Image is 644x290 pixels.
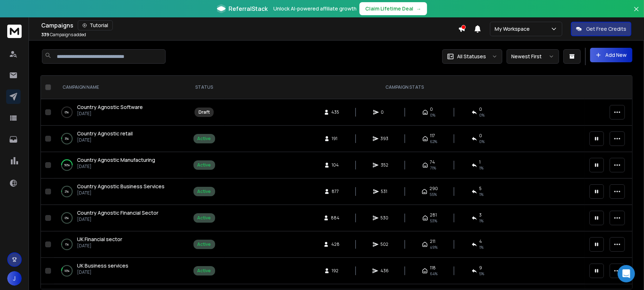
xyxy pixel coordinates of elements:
[430,165,436,171] span: 71 %
[77,156,155,164] a: Country Agnostic Manufacturing
[479,159,481,165] span: 1
[77,111,143,117] p: [DATE]
[479,212,482,218] span: 3
[381,162,388,168] span: 352
[54,152,184,178] td: 50%Country Agnostic Manufacturing[DATE]
[457,53,486,60] p: All Statuses
[77,269,128,275] p: [DATE]
[77,217,158,222] p: [DATE]
[184,76,225,99] th: STATUS
[332,162,339,168] span: 104
[381,241,389,247] span: 502
[479,265,482,271] span: 9
[7,271,22,286] button: J
[64,267,69,274] p: 10 %
[381,109,388,115] span: 0
[430,218,438,224] span: 53 %
[77,262,128,269] a: UK Business services
[197,189,211,194] div: Active
[430,239,435,244] span: 211
[41,32,86,38] p: Campaigns added
[479,139,485,144] span: 0 %
[77,104,143,111] a: Country Agnostic Software
[430,265,436,271] span: 118
[331,215,340,221] span: 884
[54,258,184,284] td: 10%UK Business services[DATE]
[381,215,389,221] span: 530
[77,130,133,137] span: Country Agnostic retail
[479,192,484,197] span: 1 %
[479,186,482,192] span: 5
[225,76,585,99] th: CAMPAIGN STATS
[380,268,389,274] span: 436
[54,76,184,99] th: CAMPAIGN NAME
[77,243,122,249] p: [DATE]
[479,106,482,112] span: 0
[332,189,339,194] span: 877
[65,109,69,116] p: 0 %
[332,109,340,115] span: 435
[359,2,427,15] button: Claim Lifetime Deal→
[78,20,113,30] button: Tutorial
[197,268,211,274] div: Active
[430,133,435,139] span: 117
[479,165,484,171] span: 1 %
[54,231,184,258] td: 1%UK Financial sector[DATE]
[479,133,482,139] span: 0
[430,244,438,250] span: 49 %
[430,271,438,277] span: 64 %
[430,106,433,112] span: 0
[77,137,133,143] p: [DATE]
[65,241,69,248] p: 1 %
[41,20,458,30] div: Campaigns
[197,136,211,142] div: Active
[197,162,211,168] div: Active
[507,49,559,64] button: Newest First
[479,244,484,250] span: 1 %
[479,218,484,224] span: 1 %
[331,241,340,247] span: 428
[199,109,210,115] div: Draft
[618,265,635,282] div: Open Intercom Messenger
[571,22,631,36] button: Get Free Credits
[77,183,165,190] span: Country Agnostic Business Services
[54,205,184,231] td: 0%Country Agnostic Financial Sector[DATE]
[65,214,69,222] p: 0 %
[430,212,437,218] span: 281
[430,159,435,165] span: 74
[586,25,626,33] p: Get Free Credits
[495,25,533,33] p: My Workspace
[77,190,165,196] p: [DATE]
[41,31,49,38] span: 339
[229,4,268,13] span: ReferralStack
[273,5,357,12] p: Unlock AI-powered affiliate growth
[77,164,155,169] p: [DATE]
[332,268,339,274] span: 192
[430,192,437,197] span: 55 %
[381,136,389,142] span: 393
[197,241,211,247] div: Active
[77,236,122,243] a: UK Financial sector
[197,215,211,221] div: Active
[381,189,388,194] span: 531
[590,48,632,62] button: Add New
[430,139,438,144] span: 62 %
[332,136,339,142] span: 191
[479,112,485,118] span: 0%
[65,135,69,142] p: 3 %
[479,239,482,244] span: 4
[54,99,184,126] td: 0%Country Agnostic Software[DATE]
[54,178,184,205] td: 2%Country Agnostic Business Services[DATE]
[54,126,184,152] td: 3%Country Agnostic retail[DATE]
[77,183,165,190] a: Country Agnostic Business Services
[479,271,485,277] span: 5 %
[632,4,641,22] button: Close banner
[77,209,158,217] a: Country Agnostic Financial Sector
[430,112,436,118] span: 0%
[64,161,70,169] p: 50 %
[430,186,438,192] span: 290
